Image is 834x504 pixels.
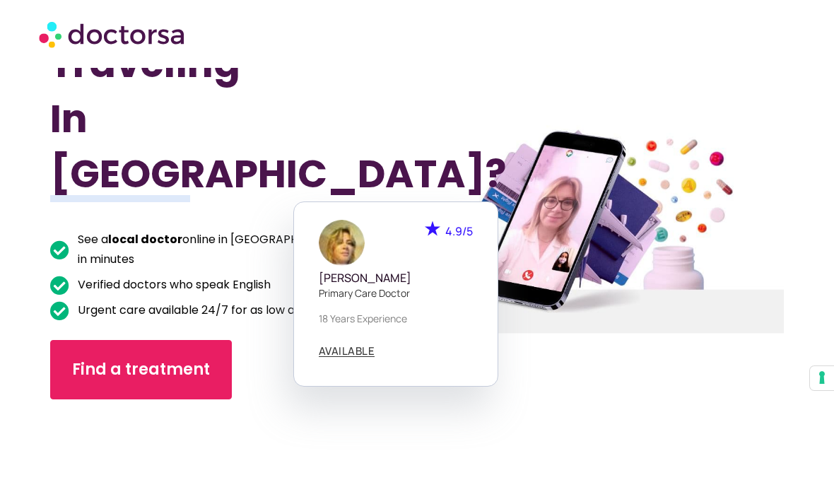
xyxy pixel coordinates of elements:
[108,231,182,247] b: local doctor
[74,300,350,320] span: Urgent care available 24/7 for as low as 20 Euros
[50,340,232,399] a: Find a treatment
[74,275,271,295] span: Verified doctors who speak English
[810,366,834,390] button: Your consent preferences for tracking technologies
[445,223,473,239] span: 4.9/5
[319,286,473,300] p: Primary care doctor
[72,358,210,381] span: Find a treatment
[319,271,473,285] h5: [PERSON_NAME]
[74,230,363,269] span: See a online in [GEOGRAPHIC_DATA] in minutes
[319,311,473,326] p: 18 years experience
